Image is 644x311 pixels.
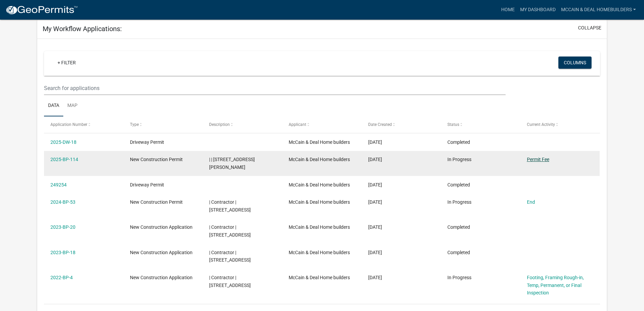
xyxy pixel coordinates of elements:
a: Home [498,3,517,16]
span: Driveway Permit [130,139,164,145]
a: Footing, Framing Rough-in, Temp, Permanent, or Final Inspection [527,275,584,296]
span: 08/12/2025 [368,139,382,145]
a: + Filter [52,57,81,69]
datatable-header-cell: Application Number [44,116,124,133]
span: Completed [447,182,470,187]
span: 07/13/2023 [368,224,382,230]
span: New Construction Permit [130,199,183,205]
span: McCain & Deal Home builders [289,139,350,145]
span: Completed [447,139,470,145]
a: My Dashboard [517,3,558,16]
span: | Contractor | 2900 4TH AVENUE [209,224,251,238]
a: Data [44,95,63,117]
span: McCain & Deal Home builders [289,250,350,255]
a: Permit Fee [527,157,549,162]
span: 04/23/2024 [368,182,382,187]
h5: My Workflow Applications: [43,25,122,33]
span: | | 4245 Mayfield Dr [209,157,255,170]
a: 2023-BP-20 [50,224,75,230]
span: McCain & Deal Home builders [289,275,350,280]
span: Current Activity [527,122,555,127]
span: 04/23/2024 [368,199,382,205]
a: 249254 [50,182,67,187]
span: In Progress [447,275,471,280]
span: 07/11/2023 [368,250,382,255]
span: New Construction Permit [130,157,183,162]
span: McCain & Deal Home builders [289,157,350,162]
a: 2023-BP-18 [50,250,75,255]
datatable-header-cell: Type [124,116,203,133]
span: 08/12/2025 [368,157,382,162]
span: Status [447,122,459,127]
a: 2025-BP-114 [50,157,78,162]
span: McCain & Deal Home builders [289,182,350,187]
span: New Construction Application [130,275,193,280]
span: | Contractor | 2900 4th Avenue - Columbus, GA 31904 [209,275,251,288]
span: Type [130,122,139,127]
span: | Contractor | 2900 4th Ave, Columbus, GA 31904 [209,199,251,213]
datatable-header-cell: Current Activity [520,116,600,133]
span: New Construction Application [130,224,193,230]
a: 2022-BP-4 [50,275,73,280]
button: collapse [578,24,601,31]
datatable-header-cell: Status [441,116,520,133]
span: Application Number [50,122,87,127]
a: 2024-BP-53 [50,199,75,205]
span: | Contractor | 2900 4TH AVENUE - COLUMBUS, GA 31904 [209,250,251,263]
span: Completed [447,224,470,230]
a: Map [63,95,82,117]
span: Applicant [289,122,306,127]
span: McCain & Deal Home builders [289,199,350,205]
datatable-header-cell: Applicant [282,116,362,133]
span: Driveway Permit [130,182,164,187]
span: In Progress [447,157,471,162]
span: McCain & Deal Home builders [289,224,350,230]
span: In Progress [447,199,471,205]
input: Search for applications [44,81,506,95]
a: End [527,199,535,205]
span: Completed [447,250,470,255]
datatable-header-cell: Description [203,116,282,133]
span: Description [209,122,230,127]
a: 2025-DW-18 [50,139,76,145]
span: Date Created [368,122,392,127]
datatable-header-cell: Date Created [361,116,441,133]
button: Columns [558,57,592,69]
span: New Construction Application [130,250,193,255]
span: 12/13/2022 [368,275,382,280]
a: Mccain & Deal Homebuilders [558,3,639,16]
